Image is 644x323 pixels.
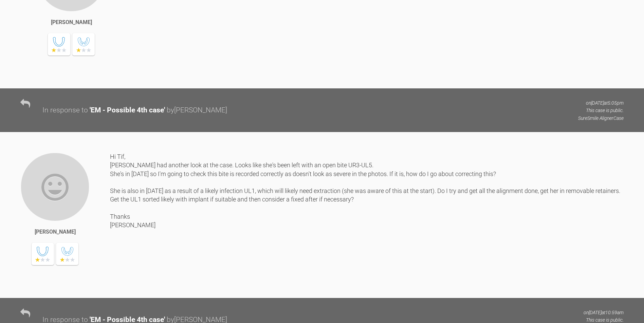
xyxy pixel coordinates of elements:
p: on [DATE] at 10:59am [578,309,624,316]
div: [PERSON_NAME] [51,18,92,27]
div: ' EM - Possible 4th case ' [90,105,165,116]
p: on [DATE] at 5:05pm [578,99,624,107]
div: Hi Tif, [PERSON_NAME] had another look at the case. Looks like she's been left with an open bite ... [110,152,624,288]
div: [PERSON_NAME] [35,228,76,236]
div: In response to [42,105,88,116]
p: SureSmile Aligner Case [578,114,624,122]
img: Cathryn Sherlock [20,152,90,221]
p: This case is public. [578,107,624,114]
div: by [PERSON_NAME] [167,105,227,116]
